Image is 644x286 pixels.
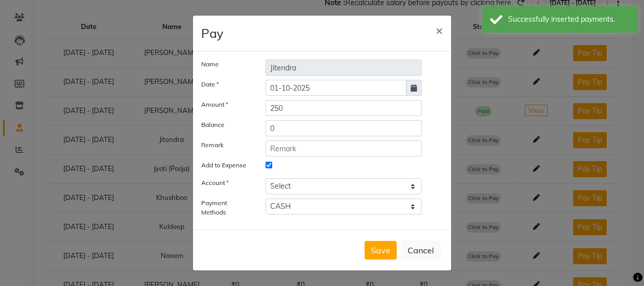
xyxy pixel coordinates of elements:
span: × [436,22,443,38]
h4: Pay [201,24,223,42]
label: Add to Expense [193,161,258,170]
button: Save [365,241,397,260]
button: Cancel [401,240,441,260]
input: Amount [265,100,422,116]
label: Remark [193,140,258,152]
label: Account [193,178,258,190]
label: Balance [193,120,258,132]
label: Name [193,60,258,71]
input: Balance [265,120,422,136]
label: Payment Methods [193,198,258,217]
div: Successfully inserted payments. [508,14,630,25]
input: yyyy-mm-dd [265,80,407,96]
label: Date [193,80,258,92]
input: Name [265,60,422,76]
button: Close [427,16,451,45]
label: Amount [193,100,258,112]
input: Remark [265,140,422,156]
